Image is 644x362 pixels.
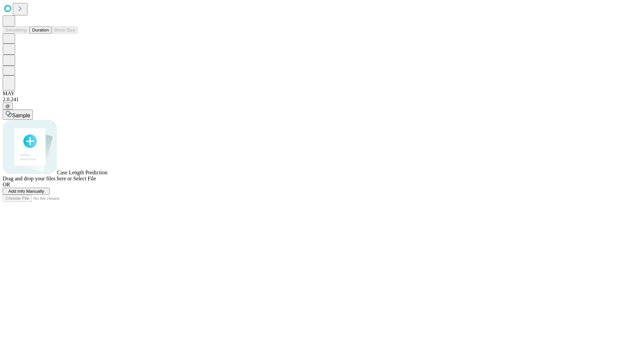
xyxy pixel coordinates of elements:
[3,103,13,110] button: @
[8,189,44,194] span: Add Info Manually
[3,182,10,187] span: OR
[3,110,33,120] button: Sample
[73,176,96,181] span: Select File
[5,104,10,109] span: @
[57,170,107,175] span: Case Length Prediction
[3,26,30,34] button: Smoothing
[52,26,78,34] button: Block Size
[3,188,50,195] button: Add Info Manually
[30,26,52,34] button: Duration
[3,176,72,181] span: Drag and drop your files here or
[3,97,641,103] div: 2.0.241
[12,113,30,118] span: Sample
[3,90,641,97] div: MAY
